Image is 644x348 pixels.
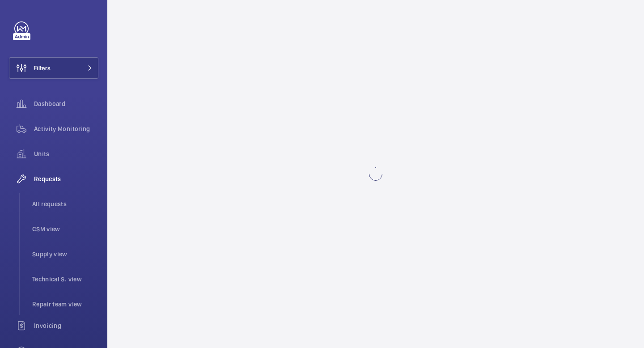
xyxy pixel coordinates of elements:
[34,99,98,108] span: Dashboard
[32,199,98,208] span: All requests
[9,57,98,79] button: Filters
[32,225,98,233] span: CSM view
[32,275,98,284] span: Technical S. view
[32,250,98,259] span: Supply view
[34,149,98,158] span: Units
[32,300,98,309] span: Repair team view
[34,124,98,133] span: Activity Monitoring
[34,321,98,330] span: Invoicing
[34,174,98,183] span: Requests
[34,64,51,72] span: Filters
